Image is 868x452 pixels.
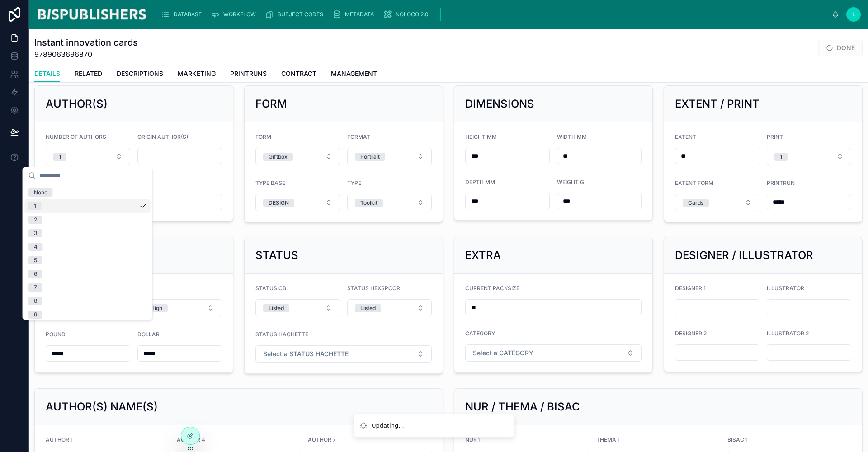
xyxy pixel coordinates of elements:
[34,297,37,305] div: 8
[255,345,432,363] button: Select Button
[557,133,587,140] span: WIDTH MM
[34,49,138,60] span: 9789063696870
[255,179,285,186] span: TYPE BASE
[174,11,202,18] span: DATABASE
[347,285,400,292] span: STATUS HEXSPOOR
[675,97,759,111] h2: EXTENT / PRINT
[34,202,36,210] div: 1
[255,194,340,211] button: Select Button
[380,6,435,23] a: NOLOCO 2.0
[465,344,642,362] button: Select Button
[36,7,147,22] img: App logo
[345,11,374,18] span: METADATA
[158,6,208,23] a: DATABASE
[46,400,158,414] h2: AUTHOR(S) NAME(S)
[151,304,162,312] div: High
[330,6,380,23] a: METADATA
[155,5,832,24] div: scrollable content
[34,188,47,197] div: None
[331,69,377,78] span: MANAGEMENT
[34,243,38,251] div: 4
[230,66,267,84] a: PRINTRUNS
[269,199,289,207] div: DESIGN
[360,304,376,312] div: Listed
[347,299,432,316] button: Select Button
[465,330,495,337] span: CATEGORY
[75,69,102,78] span: RELATED
[34,311,37,319] div: 9
[137,133,188,140] span: ORIGIN AUTHOR(S)
[347,133,370,140] span: FORMAT
[675,285,706,292] span: DESIGNER 1
[255,148,340,165] button: Select Button
[34,229,37,237] div: 3
[34,270,37,278] div: 6
[767,148,851,165] button: Select Button
[34,283,37,292] div: 7
[59,153,61,161] div: 1
[331,66,377,84] a: MANAGEMENT
[255,331,308,338] span: STATUS HACHETTE
[262,6,330,23] a: SUBJECT CODES
[255,248,298,263] h2: STATUS
[46,331,66,338] span: POUND
[137,299,222,316] button: Select Button
[255,97,287,111] h2: FORM
[465,400,580,414] h2: NUR / THEMA / BISAC
[263,303,289,312] button: Unselect LISTED
[372,421,404,430] div: Updating...
[208,6,262,23] a: WORKFLOW
[767,133,783,140] span: PRINT
[255,285,286,292] span: STATUS CB
[767,285,808,292] span: ILLUSTRATOR 1
[177,436,205,443] span: AUTHOR 4
[465,133,497,140] span: HEIGHT MM
[347,179,361,186] span: TYPE
[269,153,288,161] div: Giftbox
[255,299,340,316] button: Select Button
[465,97,534,111] h2: DIMENSIONS
[465,248,501,263] h2: EXTRA
[675,330,707,337] span: DESIGNER 2
[281,66,316,84] a: CONTRACT
[178,66,216,84] a: MARKETING
[255,133,271,140] span: FORM
[675,179,713,186] span: EXTENT FORM
[465,436,481,443] span: NUR 1
[269,304,284,312] div: Listed
[278,11,323,18] span: SUBJECT CODES
[263,152,293,161] button: Unselect GIFTBOX
[355,198,383,207] button: Unselect TOOLKIT
[557,179,584,185] span: WEIGHT G
[347,194,432,211] button: Select Button
[675,133,696,140] span: EXTENT
[767,330,809,337] span: ILLUSTRATOR 2
[465,179,495,185] span: DEPTH MM
[308,436,336,443] span: AUTHOR 7
[852,11,855,18] span: L
[137,331,160,338] span: DOLLAR
[46,133,106,140] span: NUMBER OF AUTHORS
[34,36,138,49] h1: Instant innovation cards
[117,69,163,78] span: DESCRIPTIONS
[178,69,216,78] span: MARKETING
[360,153,380,161] div: Portrait
[230,69,267,78] span: PRINTRUNS
[688,199,703,207] div: Cards
[473,348,533,358] span: Select a CATEGORY
[360,199,377,207] div: Toolkit
[780,153,782,161] div: 1
[396,11,429,18] span: NOLOCO 2.0
[46,148,130,165] button: Select Button
[596,436,620,443] span: THEMA 1
[767,179,795,186] span: PRINTRUN
[75,66,102,84] a: RELATED
[675,248,813,263] h2: DESIGNER / ILLUSTRATOR
[34,216,37,224] div: 2
[117,66,163,84] a: DESCRIPTIONS
[46,436,73,443] span: AUTHOR 1
[675,194,759,211] button: Select Button
[46,97,108,111] h2: AUTHOR(S)
[347,148,432,165] button: Select Button
[34,69,60,78] span: DETAILS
